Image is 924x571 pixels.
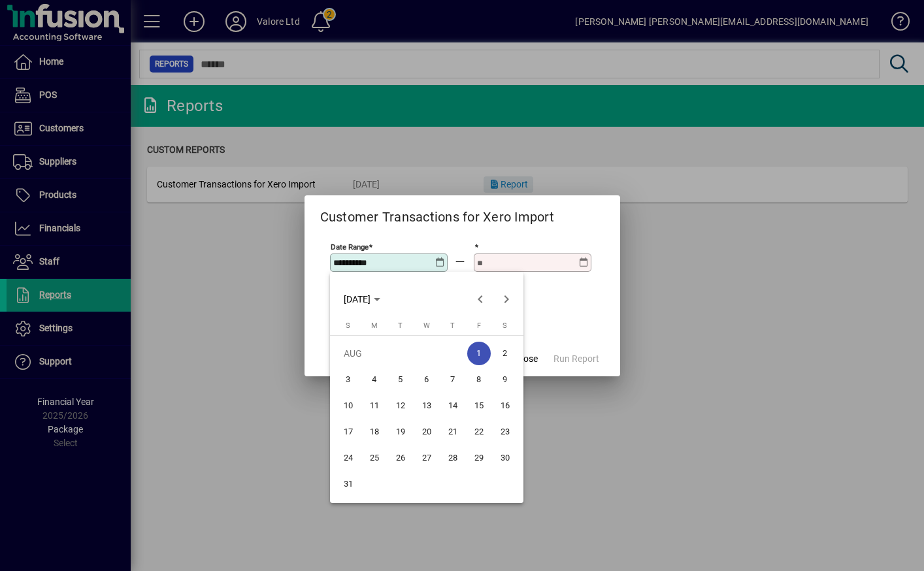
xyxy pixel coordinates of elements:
span: 18 [363,420,386,444]
button: Wed Aug 20 2025 [414,419,440,445]
button: Mon Aug 18 2025 [361,419,388,445]
span: W [423,321,430,330]
button: Sun Aug 17 2025 [335,419,361,445]
span: 8 [467,368,491,391]
span: 3 [337,368,360,391]
span: 29 [467,446,491,470]
button: Fri Aug 29 2025 [466,445,492,471]
span: 5 [389,368,412,391]
button: Sat Aug 16 2025 [492,393,518,419]
td: AUG [335,340,466,367]
button: Sat Aug 09 2025 [492,367,518,393]
span: T [398,321,403,330]
span: 23 [493,420,517,444]
span: 13 [415,394,438,417]
button: Mon Aug 25 2025 [361,445,388,471]
span: S [346,321,350,330]
button: Sat Aug 02 2025 [492,340,518,367]
span: 6 [415,368,438,391]
span: 31 [337,472,360,496]
button: Thu Aug 28 2025 [440,445,466,471]
button: Tue Aug 05 2025 [388,367,414,393]
span: S [503,321,507,330]
span: [DATE] [344,294,371,304]
span: 21 [441,420,465,444]
button: Wed Aug 13 2025 [414,393,440,419]
button: Thu Aug 07 2025 [440,367,466,393]
span: 7 [441,368,465,391]
span: 4 [363,368,386,391]
span: 26 [389,446,412,470]
span: 1 [467,342,491,365]
span: 27 [415,446,438,470]
span: 25 [363,446,386,470]
button: Sat Aug 23 2025 [492,419,518,445]
button: Mon Aug 04 2025 [361,367,388,393]
span: 15 [467,394,491,417]
button: Choose month and year [338,287,386,311]
span: M [371,321,378,330]
button: Tue Aug 26 2025 [388,445,414,471]
button: Sun Aug 24 2025 [335,445,361,471]
span: 20 [415,420,438,444]
span: 9 [493,368,517,391]
button: Sun Aug 31 2025 [335,471,361,497]
button: Wed Aug 27 2025 [414,445,440,471]
button: Sun Aug 03 2025 [335,367,361,393]
span: 10 [337,394,360,417]
button: Sun Aug 10 2025 [335,393,361,419]
span: 30 [493,446,517,470]
button: Thu Aug 21 2025 [440,419,466,445]
span: 19 [389,420,412,444]
button: Next month [493,286,520,312]
span: 11 [363,394,386,417]
button: Sat Aug 30 2025 [492,445,518,471]
span: 24 [337,446,360,470]
span: 2 [493,342,517,365]
button: Previous month [467,286,493,312]
button: Fri Aug 08 2025 [466,367,492,393]
button: Fri Aug 01 2025 [466,340,492,367]
span: 16 [493,394,517,417]
button: Fri Aug 22 2025 [466,419,492,445]
span: 28 [441,446,465,470]
span: T [450,321,455,330]
button: Wed Aug 06 2025 [414,367,440,393]
span: 22 [467,420,491,444]
button: Thu Aug 14 2025 [440,393,466,419]
span: 14 [441,394,465,417]
button: Fri Aug 15 2025 [466,393,492,419]
span: F [477,321,481,330]
span: 12 [389,394,412,417]
span: 17 [337,420,360,444]
button: Tue Aug 19 2025 [388,419,414,445]
button: Tue Aug 12 2025 [388,393,414,419]
button: Mon Aug 11 2025 [361,393,388,419]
